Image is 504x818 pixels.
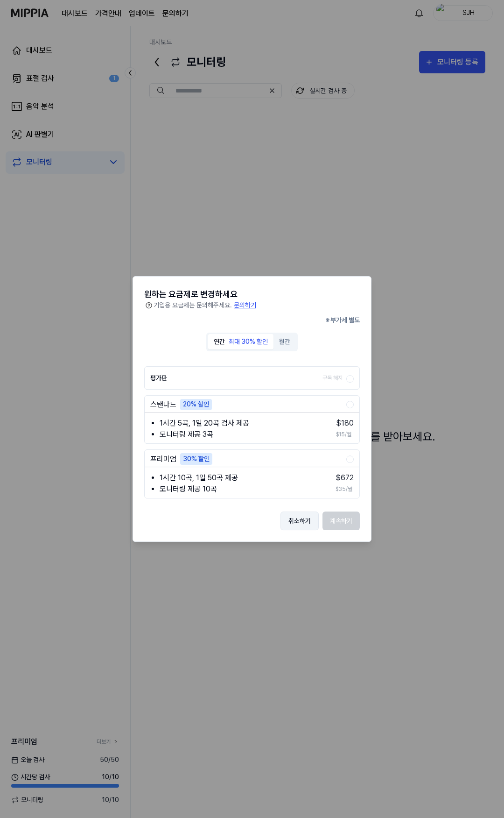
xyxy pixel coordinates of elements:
li: 모니터링 제공 10곡 [160,484,322,495]
li: $35/월 [336,484,354,495]
div: 최대 30% 할인 [229,337,268,347]
li: 1시간 5곡, 1일 20곡 검사 제공 [160,418,323,429]
div: 원하는 요금제로 변경하세요 [144,288,360,300]
label: 평가판 [150,367,346,389]
button: 월간 [273,334,296,349]
li: $ 180 [336,418,354,429]
div: 스탠다드 [150,399,176,410]
p: 기업용 요금제는 문의해주세요. [154,300,232,310]
img: 도움말 [144,300,154,310]
li: 1시간 10곡, 1일 50곡 제공 [160,472,322,484]
a: 문의하기 [232,300,256,310]
p: 문의하기 [234,300,256,310]
div: 30% 할인 [180,454,212,465]
p: ※ 부가세 별도 [325,315,360,325]
li: $ 672 [336,472,354,484]
li: 모니터링 제공 3곡 [160,429,323,440]
div: 구독 해지 [322,367,343,389]
div: 프리미엄 [150,454,176,465]
button: 취소하기 [280,512,319,530]
li: $15/월 [336,429,354,440]
div: 20% 할인 [180,399,212,411]
div: 연간 [214,337,225,347]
